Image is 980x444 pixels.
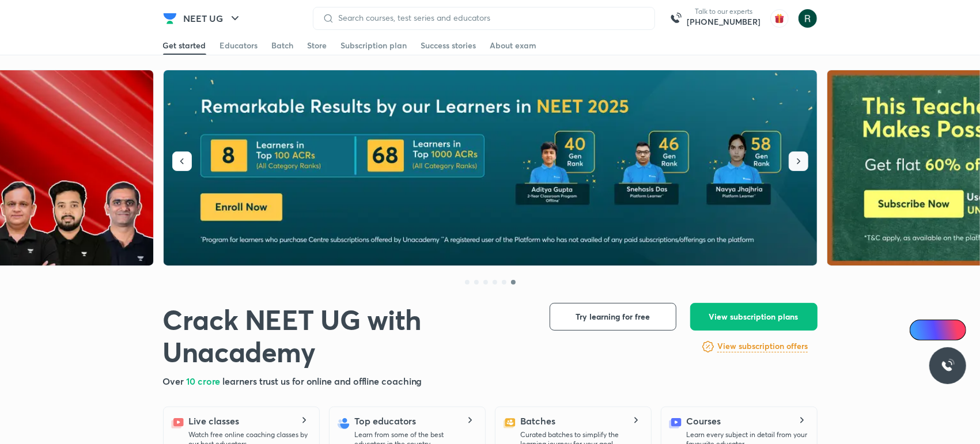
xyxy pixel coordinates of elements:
span: 10 crore [186,375,222,387]
input: Search courses, test series and educators [334,13,645,22]
a: Success stories [421,36,476,55]
h1: Crack NEET UG with Unacademy [163,303,531,367]
a: View subscription offers [717,340,808,354]
img: avatar [770,9,789,28]
div: Batch [272,40,294,51]
h5: Courses [687,414,721,428]
button: Try learning for free [550,303,676,331]
div: Get started [163,40,206,51]
a: Educators [220,36,258,55]
img: Icon [917,325,926,335]
p: Talk to our experts [687,7,761,16]
h5: Batches [521,414,555,428]
div: Educators [220,40,258,51]
a: Batch [272,36,294,55]
div: Success stories [421,40,476,51]
img: call-us [664,7,687,30]
h6: View subscription offers [717,340,808,352]
a: Get started [163,36,206,55]
img: ttu [941,359,955,373]
button: NEET UG [177,7,249,30]
span: learners trust us for online and offline coaching [222,375,422,387]
img: Company Logo [163,12,177,25]
span: Over [163,375,187,387]
span: Try learning for free [576,311,650,322]
div: About exam [490,40,537,51]
span: View subscription plans [709,311,799,322]
h5: Top educators [355,414,417,428]
a: Subscription plan [341,36,407,55]
div: Subscription plan [341,40,407,51]
div: Store [308,40,327,51]
button: View subscription plans [690,303,818,331]
a: Store [308,36,327,55]
a: About exam [490,36,537,55]
a: Ai Doubts [910,320,966,340]
h5: Live classes [189,414,239,428]
a: [PHONE_NUMBER] [687,16,761,28]
img: Khushi Gupta [798,9,818,28]
span: Ai Doubts [929,325,959,335]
